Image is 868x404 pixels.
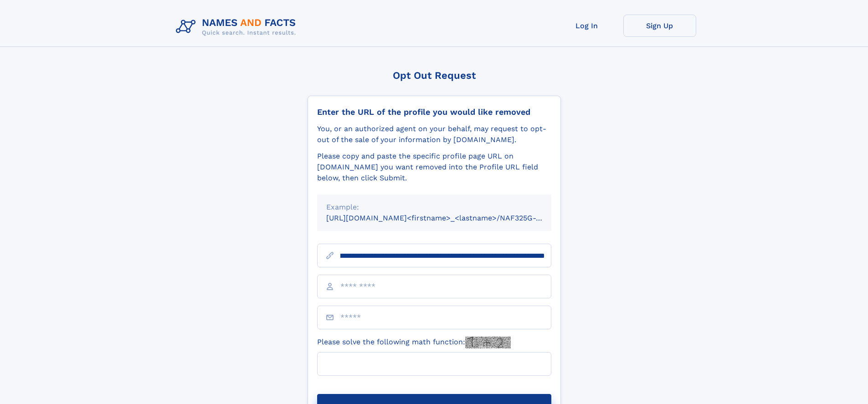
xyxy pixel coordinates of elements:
[317,337,511,348] label: Please solve the following math function:
[623,15,696,37] a: Sign Up
[326,214,569,222] small: [URL][DOMAIN_NAME]<firstname>_<lastname>/NAF325G-xxxxxxxx
[172,15,303,39] img: Logo Names and Facts
[317,123,551,145] div: You, or an authorized agent on your behalf, may request to opt-out of the sale of your informatio...
[550,15,623,37] a: Log In
[326,202,542,213] div: Example:
[317,151,551,184] div: Please copy and paste the specific profile page URL on [DOMAIN_NAME] you want removed into the Pr...
[317,107,551,117] div: Enter the URL of the profile you would like removed
[308,70,561,81] div: Opt Out Request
